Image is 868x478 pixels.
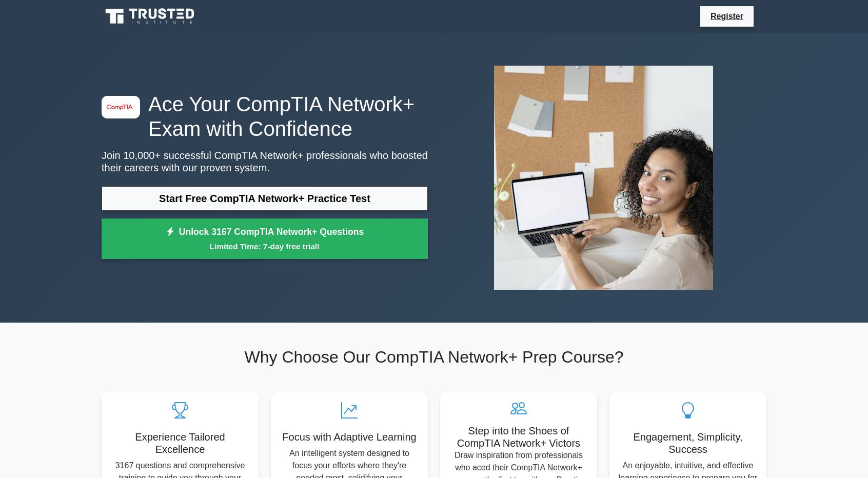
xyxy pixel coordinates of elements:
[102,347,766,367] h2: Why Choose Our CompTIA Network+ Prep Course?
[704,10,749,23] a: Register
[618,431,758,455] h5: Engagement, Simplicity, Success
[102,186,428,211] a: Start Free CompTIA Network+ Practice Test
[110,431,250,455] h5: Experience Tailored Excellence
[448,425,589,449] h5: Step into the Shoes of CompTIA Network+ Victors
[279,431,420,443] h5: Focus with Adaptive Learning
[114,241,415,252] small: Limited Time: 7-day free trial!
[102,218,428,260] a: Unlock 3167 CompTIA Network+ QuestionsLimited Time: 7-day free trial!
[102,92,428,141] h1: Ace Your CompTIA Network+ Exam with Confidence
[102,149,428,174] p: Join 10,000+ successful CompTIA Network+ professionals who boosted their careers with our proven ...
